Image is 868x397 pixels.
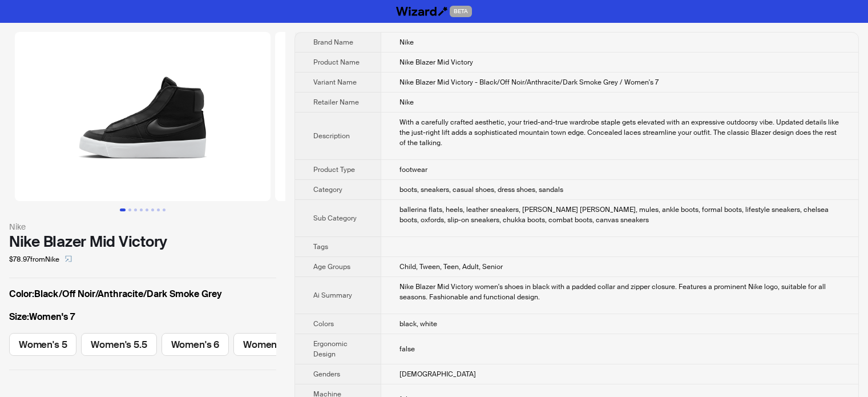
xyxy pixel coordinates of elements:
label: available [9,333,76,356]
div: ballerina flats, heels, leather sneakers, mary janes, mules, ankle boots, formal boots, lifestyle... [399,204,840,225]
span: false [399,344,415,354]
img: Nike Blazer Mid Victory Nike Blazer Mid Victory - Black/Off Noir/Anthracite/Dark Smoke Grey / Wom... [275,32,531,201]
span: Category [313,185,342,194]
label: Black/Off Noir/Anthracite/Dark Smoke Grey [9,287,276,301]
button: Go to slide 2 [128,208,131,211]
span: select [65,255,72,262]
span: Child, Tween, Teen, Adult, Senior [399,262,503,271]
button: Go to slide 6 [151,208,154,211]
span: [DEMOGRAPHIC_DATA] [399,370,476,379]
span: Women's 5.5 [91,338,147,351]
label: available [233,333,309,356]
button: Go to slide 8 [163,208,165,211]
span: Sub Category [313,214,357,223]
button: Go to slide 3 [134,208,137,211]
span: Tags [313,242,328,251]
span: Brand Name [313,38,353,47]
span: Nike [399,38,414,47]
div: Nike Blazer Mid Victory [9,233,276,250]
button: Go to slide 5 [146,208,148,211]
button: Go to slide 1 [120,208,126,211]
span: Retailer Name [313,98,359,107]
span: Variant Name [313,78,357,87]
label: Women's 7 [9,310,276,324]
span: Ergonomic Design [313,339,348,359]
span: Women's 6.5 [243,338,299,351]
span: Colors [313,319,334,328]
div: Nike Blazer Mid Victory women's shoes in black with a padded collar and zipper closure. Features ... [399,282,840,302]
label: available [81,333,156,356]
span: Nike Blazer Mid Victory [399,58,473,67]
button: Go to slide 4 [140,208,143,211]
span: Product Name [313,58,360,67]
span: Color : [9,288,34,300]
span: Women's 5 [19,338,67,351]
label: available [162,333,229,356]
button: Go to slide 7 [157,208,160,211]
span: BETA [450,6,472,17]
div: With a carefully crafted aesthetic, your tried-and-true wardrobe staple gets elevated with an exp... [399,117,840,148]
span: footwear [399,165,427,174]
span: Ai Summary [313,291,352,300]
span: Age Groups [313,262,350,271]
img: Nike Blazer Mid Victory Nike Blazer Mid Victory - Black/Off Noir/Anthracite/Dark Smoke Grey / Wom... [15,32,271,201]
div: $78.97 from Nike [9,250,276,268]
span: black, white [399,319,437,328]
span: Women's 6 [171,338,219,351]
span: Nike Blazer Mid Victory - Black/Off Noir/Anthracite/Dark Smoke Grey / Women's 7 [399,78,659,87]
div: Nike [9,220,276,233]
span: Nike [399,98,414,107]
span: Genders [313,370,340,379]
span: Description [313,131,350,141]
span: Product Type [313,165,355,174]
span: boots, sneakers, casual shoes, dress shoes, sandals [399,185,563,194]
span: Size : [9,311,29,323]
